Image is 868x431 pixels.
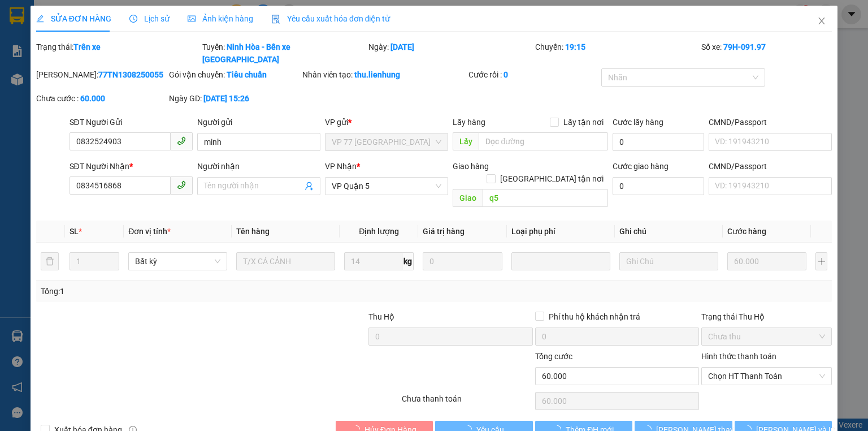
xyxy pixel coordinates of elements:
[70,116,193,128] div: SĐT Người Gửi
[203,94,249,103] b: [DATE] 15:26
[507,221,615,243] th: Loại phụ phí
[98,70,163,79] b: 77TN1308250055
[128,227,171,236] span: Đơn vị tính
[708,328,825,345] span: Chưa thu
[41,252,59,270] button: delete
[806,6,837,37] button: Close
[36,15,44,23] span: edit
[483,189,608,207] input: Dọc đường
[401,393,533,412] div: Chưa thanh toán
[468,68,599,81] div: Cước rồi :
[197,160,320,173] div: Người nhận
[129,15,137,23] span: clock-circle
[817,16,826,25] span: close
[332,178,441,195] span: VP Quận 5
[368,312,394,321] span: Thu Hộ
[423,252,502,270] input: 0
[177,180,186,189] span: phone
[453,118,485,127] span: Lấy hàng
[453,132,479,150] span: Lấy
[305,182,314,191] span: user-add
[70,160,193,173] div: SĐT Người Nhận
[700,41,833,66] div: Số xe:
[453,162,489,171] span: Giao hàng
[619,252,718,270] input: Ghi Chú
[188,15,196,23] span: picture
[708,368,825,385] span: Chọn HT Thanh Toán
[227,70,267,79] b: Tiêu chuẩn
[390,42,414,51] b: [DATE]
[701,311,832,323] div: Trạng thái Thu Hộ
[709,116,832,128] div: CMND/Passport
[73,42,101,51] b: Trên xe
[504,70,508,79] b: 0
[709,160,832,173] div: CMND/Passport
[613,118,663,127] label: Cước lấy hàng
[359,227,399,236] span: Định lượng
[453,189,483,207] span: Giao
[544,311,645,323] span: Phí thu hộ khách nhận trả
[613,133,704,151] input: Cước lấy hàng
[302,68,466,81] div: Nhân viên tạo:
[41,285,336,298] div: Tổng: 1
[80,94,105,103] b: 60.000
[613,177,704,195] input: Cước giao hàng
[36,14,111,23] span: SỬA ĐƠN HÀNG
[727,227,766,236] span: Cước hàng
[135,253,220,270] span: Bất kỳ
[496,173,608,185] span: [GEOGRAPHIC_DATA] tận nơi
[701,352,776,361] label: Hình thức thanh toán
[188,14,253,23] span: Ảnh kiện hàng
[535,352,572,361] span: Tổng cước
[615,221,723,243] th: Ghi chú
[727,252,806,270] input: 0
[169,92,300,105] div: Ngày GD:
[332,133,441,150] span: VP 77 Thái Nguyên
[36,92,167,105] div: Chưa cước :
[36,68,167,81] div: [PERSON_NAME]:
[169,68,300,81] div: Gói vận chuyển:
[201,41,367,66] div: Tuyến:
[613,162,669,171] label: Cước giao hàng
[325,116,448,128] div: VP gửi
[565,42,585,51] b: 19:15
[402,252,414,270] span: kg
[534,41,700,66] div: Chuyến:
[271,14,390,23] span: Yêu cầu xuất hóa đơn điện tử
[423,227,465,236] span: Giá trị hàng
[367,41,533,66] div: Ngày:
[177,136,186,145] span: phone
[815,252,827,270] button: plus
[236,227,270,236] span: Tên hàng
[35,41,201,66] div: Trạng thái:
[559,116,608,128] span: Lấy tận nơi
[723,42,766,51] b: 79H-091.97
[197,116,320,128] div: Người gửi
[271,15,280,24] img: icon
[479,132,608,150] input: Dọc đường
[202,42,290,64] b: Ninh Hòa - Bến xe [GEOGRAPHIC_DATA]
[70,227,79,236] span: SL
[236,252,335,270] input: VD: Bàn, Ghế
[325,162,357,171] span: VP Nhận
[354,70,400,79] b: thu.lienhung
[129,14,170,23] span: Lịch sử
